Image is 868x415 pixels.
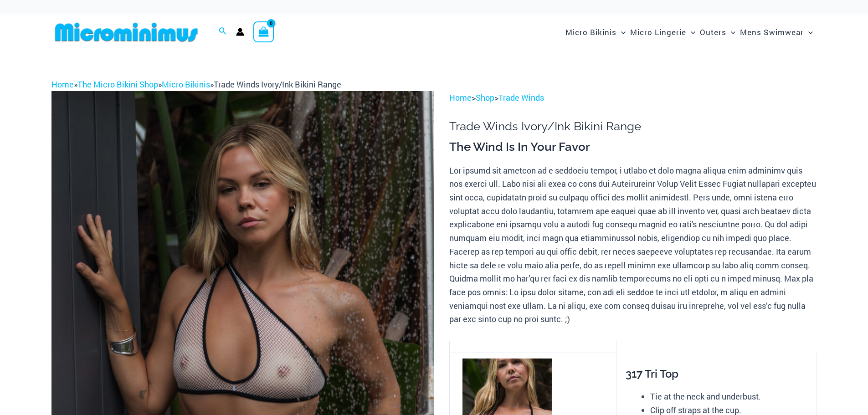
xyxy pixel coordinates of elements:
a: Shop [476,92,494,103]
a: Account icon link [236,28,244,36]
span: Mens Swimwear [740,20,804,44]
a: Micro BikinisMenu ToggleMenu Toggle [563,18,628,46]
span: Micro Bikinis [565,20,616,44]
span: Trade Winds Ivory/Ink Bikini Range [214,79,341,90]
span: » » » [51,79,341,90]
li: Tie at the neck and underbust. [650,390,808,404]
span: Menu Toggle [726,20,735,44]
a: Search icon link [219,26,227,38]
h3: The Wind Is In Your Favor [449,139,817,155]
p: Lor ipsumd sit ametcon ad e seddoeiu tempor, i utlabo et dolo magna aliqua enim adminimv quis nos... [449,164,817,326]
span: Outers [700,20,726,44]
nav: Site Navigation [562,17,817,47]
a: Home [51,79,74,90]
a: Micro LingerieMenu ToggleMenu Toggle [628,18,698,46]
a: Home [449,92,472,103]
a: Micro Bikinis [162,79,210,90]
p: > > [449,91,817,105]
h1: Trade Winds Ivory/Ink Bikini Range [449,119,817,133]
img: MM SHOP LOGO FLAT [51,22,201,42]
a: OutersMenu ToggleMenu Toggle [698,18,738,46]
a: Mens SwimwearMenu ToggleMenu Toggle [738,18,815,46]
a: Trade Winds [498,92,544,103]
span: Menu Toggle [686,20,695,44]
span: 317 Tri Top [626,367,678,380]
a: View Shopping Cart, empty [253,21,274,42]
span: Menu Toggle [616,20,626,44]
span: Micro Lingerie [630,20,686,44]
a: The Micro Bikini Shop [77,79,158,90]
span: Menu Toggle [804,20,813,44]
